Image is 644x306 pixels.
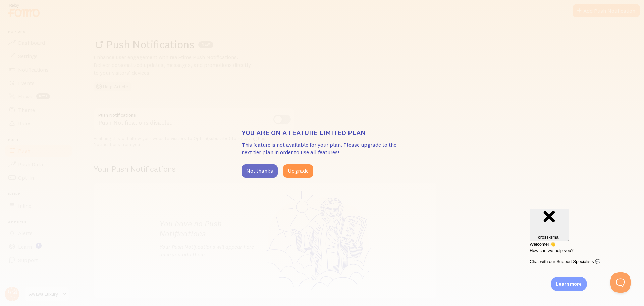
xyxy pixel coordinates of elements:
h3: You are on a feature limited plan [241,128,402,137]
iframe: Help Scout Beacon - Open [610,272,631,293]
button: Upgrade [283,164,313,178]
p: Learn more [556,281,582,287]
iframe: Help Scout Beacon - Messages and Notifications [526,209,634,272]
div: Learn more [551,277,587,291]
button: No, thanks [241,164,278,178]
p: This feature is not available for your plan. Please upgrade to the next tier plan in order to use... [241,141,402,157]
